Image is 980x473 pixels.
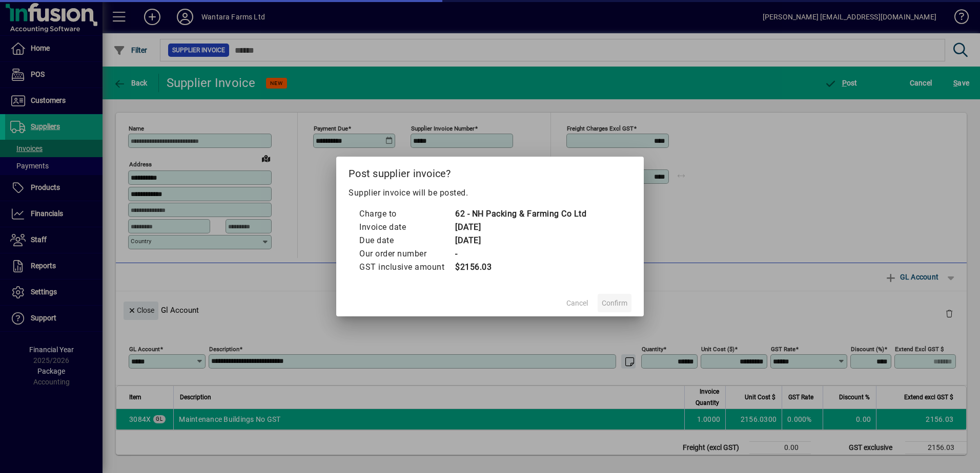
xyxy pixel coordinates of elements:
td: Our order number [359,247,455,261]
td: [DATE] [455,221,586,234]
td: - [455,247,586,261]
p: Supplier invoice will be posted. [349,187,631,199]
td: Due date [359,234,455,247]
h2: Post supplier invoice? [336,157,644,186]
td: Invoice date [359,221,455,234]
td: GST inclusive amount [359,261,455,274]
td: [DATE] [455,234,586,247]
td: Charge to [359,207,455,221]
td: 62 - NH Packing & Farming Co Ltd [455,207,586,221]
td: $2156.03 [455,261,586,274]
